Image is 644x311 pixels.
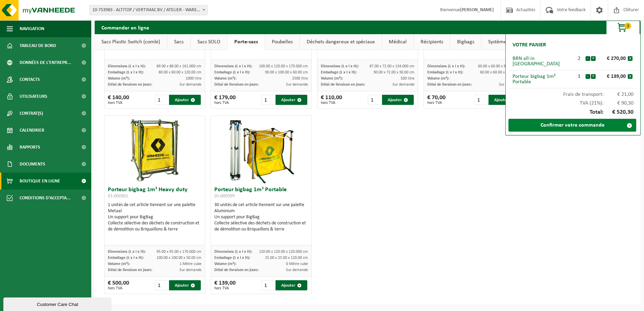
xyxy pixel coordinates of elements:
[20,156,45,173] span: Documents
[603,101,634,106] span: € 90,30
[369,64,414,68] span: 87.00 x 72.00 x 134.000 cm
[95,34,167,50] a: Sacs Plastic Switch (combi)
[180,262,201,266] span: 1 Mètre cube
[108,208,201,214] div: Metaal
[512,74,573,85] div: Porteur bigbag 1m³ Portable
[20,139,40,156] span: Rapports
[214,268,259,272] span: Délai de livraison en jours:
[597,74,628,79] div: € 139,00
[108,64,146,68] span: Dimensions (L x l x H):
[474,95,488,105] input: 1
[382,34,413,50] a: Médical
[3,296,113,311] iframe: chat widget
[628,74,633,79] button: x
[368,95,382,105] input: 1
[321,95,342,105] div: € 110,00
[276,95,307,105] button: Ajouter
[261,95,275,105] input: 1
[108,220,201,232] div: Collecte sélective des déchets de construction et de démolition ou Briquaillons & terre
[597,56,628,61] div: € 270,00
[321,70,357,74] span: Emballage (L x l x H):
[20,88,47,105] span: Utilisateurs
[20,122,44,139] span: Calendrier
[157,64,201,68] span: 89.00 x 88.00 x 161.000 cm
[392,83,414,87] span: Sur demande
[214,95,236,105] div: € 179,00
[108,214,201,220] div: Un support pour BigBag
[603,109,634,115] span: € 520,30
[259,250,308,254] span: 120.00 x 120.00 x 120.000 cm
[90,5,207,15] span: 10-753983 - ALTITOP / VERTIMAC BV / ATELIER - WAREGEM
[108,202,201,232] div: 1 unités de cet article tiennent sur une palette
[108,76,130,81] span: Volume (m³):
[191,34,227,50] a: Sacs SOLO
[108,286,129,290] span: hors TVA
[155,280,169,290] input: 1
[460,7,494,13] strong: [PERSON_NAME]
[499,83,521,87] span: Sur demande
[20,105,43,122] span: Contrat(s)
[155,95,169,105] input: 1
[20,71,40,88] span: Contacts
[488,95,520,105] button: Ajouter
[159,70,201,74] span: 80.00 x 60.00 x 120.00 cm
[214,220,308,232] div: Collecte sélective des déchets de construction et de démolition ou Briquaillons & terre
[261,280,275,290] input: 1
[214,64,252,68] span: Dimensions (L x l x H):
[214,250,252,254] span: Dimensions (L x l x H):
[214,187,308,200] h3: Porteur bigbag 1m³ Portable
[265,70,308,74] span: 90.00 x 100.00 x 60.00 cm
[624,23,631,29] span: 3
[108,250,146,254] span: Dimensions (L x l x H):
[512,56,573,67] div: BRN all-in [GEOGRAPHIC_DATA]
[265,256,308,260] span: 25.00 x 25.00 x 120.00 cm
[108,83,152,87] span: Délai de livraison en jours:
[214,70,250,74] span: Emballage (L x l x H):
[20,190,71,206] span: Conditions d'accepta...
[427,76,449,81] span: Volume (m³):
[108,280,129,290] div: € 500,00
[259,64,308,68] span: 100.00 x 120.00 x 170.000 cm
[573,56,585,61] div: 2
[401,76,414,81] span: 500 litre
[427,64,465,68] span: Dimensions (L x l x H):
[186,76,201,81] span: 1000 litre
[121,116,189,183] img: 01-000301
[480,70,521,74] span: 60.00 x 60.00 x 99.00 cm
[180,83,201,87] span: Sur demande
[20,54,71,71] span: Données de l'entrepr...
[214,286,236,290] span: hors TVA
[300,34,382,50] a: Déchets dangereux et spéciaux
[321,83,365,87] span: Délai de livraison en jours:
[214,214,308,220] div: Un support pour BigBag
[509,38,549,52] h2: Votre panier
[108,101,129,105] span: hors TVA
[591,56,596,61] button: +
[108,187,201,200] h3: Porteur bigbag 1m³ Heavy duty
[265,34,300,50] a: Poubelles
[214,83,259,87] span: Délai de livraison en jours:
[20,37,56,54] span: Tableau de bord
[628,56,633,61] button: x
[591,74,596,79] button: +
[321,64,359,68] span: Dimensions (L x l x H):
[586,56,590,61] button: -
[509,97,637,106] div: TVA (21%):
[180,268,201,272] span: Sur demande
[214,101,236,105] span: hors TVA
[108,95,129,105] div: € 140,00
[321,76,343,81] span: Volume (m³):
[286,262,308,266] span: 0 Mètre cube
[276,280,307,290] button: Ajouter
[481,34,551,50] a: Systèmes auto-basculants
[228,34,265,50] a: Porte-sacs
[508,119,636,132] a: Confirmer votre commande
[427,95,446,105] div: € 70,00
[169,280,201,290] button: Ajouter
[167,34,190,50] a: Sacs
[108,256,144,260] span: Emballage (L x l x H):
[214,280,236,290] div: € 139,00
[214,76,236,81] span: Volume (m³):
[157,250,201,254] span: 95.00 x 95.00 x 170.000 cm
